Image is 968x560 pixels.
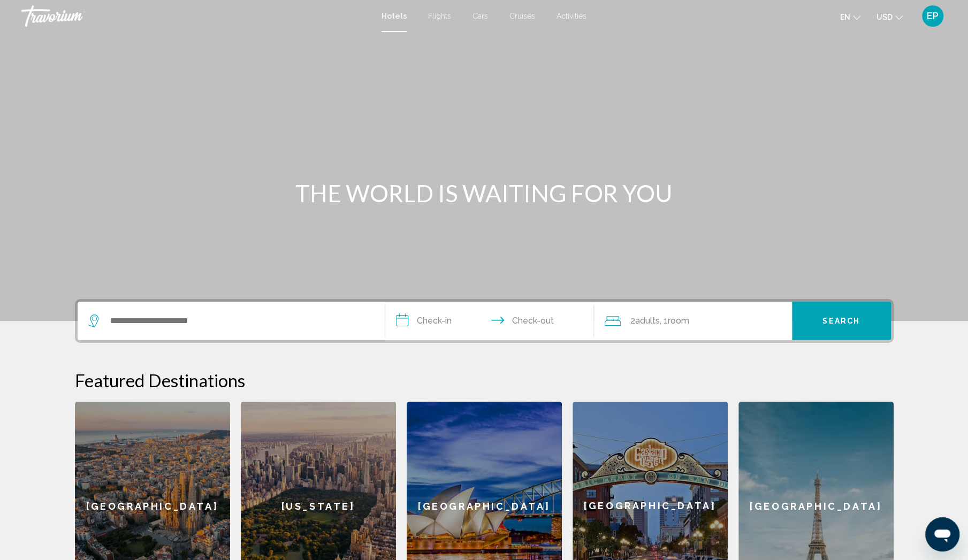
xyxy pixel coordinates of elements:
span: Room [668,316,689,326]
button: Check in and out dates [385,302,594,340]
button: Travelers: 2 adults, 0 children [594,302,792,340]
span: 2 [630,313,660,328]
button: Change language [840,9,860,25]
h2: Featured Destinations [75,370,894,391]
button: Search [792,302,891,340]
a: Cars [472,12,488,20]
a: Hotels [382,12,407,20]
span: USD [876,13,893,21]
button: Change currency [876,9,903,25]
span: en [840,13,850,21]
span: , 1 [660,313,689,328]
div: Search widget [78,302,891,340]
a: Flights [428,12,451,20]
a: Cruises [509,12,535,20]
span: Search [822,317,860,326]
span: Adults [635,316,660,326]
a: Activities [557,12,586,20]
h1: THE WORLD IS WAITING FOR YOU [284,179,685,207]
span: EP [927,11,939,21]
button: User Menu [919,5,947,27]
iframe: Button to launch messaging window [925,517,959,551]
a: Travorium [21,5,371,27]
